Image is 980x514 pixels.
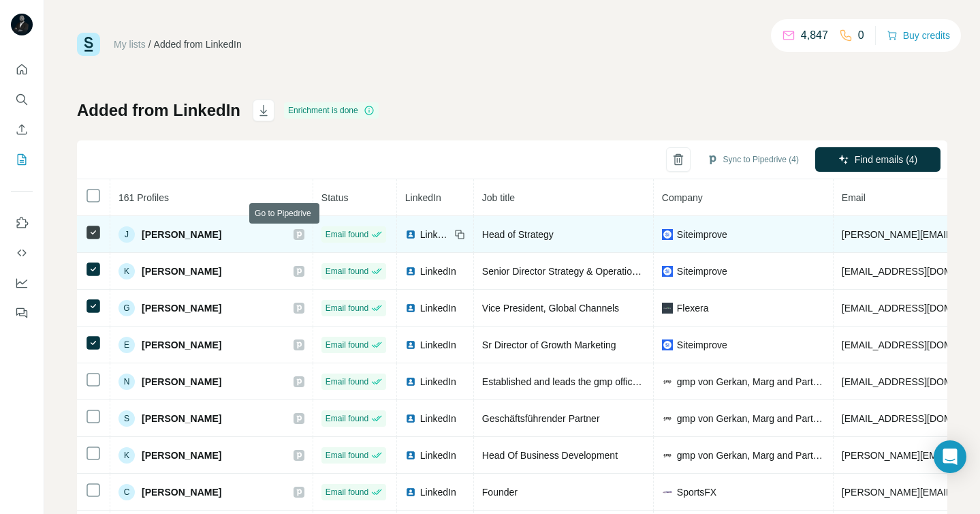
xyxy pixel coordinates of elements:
button: Feedback [11,301,33,325]
img: company-logo [662,487,673,498]
img: LinkedIn logo [405,450,416,461]
span: [PERSON_NAME] [142,301,221,315]
span: LinkedIn [420,412,456,425]
button: Dashboard [11,271,33,295]
span: LinkedIn [420,338,456,352]
span: [PERSON_NAME] [142,338,221,352]
span: Email found [326,412,368,425]
span: Company [662,192,703,203]
p: 4,847 [801,27,828,44]
button: My lists [11,147,33,172]
span: LinkedIn [420,485,456,499]
span: Siteimprove [677,338,727,352]
span: Email found [326,449,368,462]
span: LinkedIn [405,192,441,203]
div: S [118,410,135,427]
span: LinkedIn [420,301,456,315]
img: Surfe Logo [77,33,100,56]
span: gmp von Gerkan, Marg and Partners Architects [677,449,825,462]
span: gmp von Gerkan, Marg and Partners Architects [677,375,825,389]
span: LinkedIn [420,228,450,241]
img: company-logo [662,413,673,424]
button: Quick start [11,57,33,82]
p: 0 [858,27,864,44]
img: LinkedIn logo [405,487,416,498]
img: Avatar [11,14,33,35]
span: Siteimprove [677,228,727,241]
span: Sr Director of Growth Marketing [482,339,616,350]
span: [PERSON_NAME] [142,375,221,389]
div: E [118,337,135,353]
span: Vice President, Global Channels [482,303,619,314]
span: [PERSON_NAME] [142,264,221,278]
button: Buy credits [887,26,950,45]
div: K [118,263,135,279]
img: LinkedIn logo [405,339,416,350]
div: N [118,374,135,390]
span: Status [321,192,349,203]
span: Email found [326,376,368,388]
img: company-logo [662,303,673,314]
span: LinkedIn [420,375,456,389]
img: LinkedIn logo [405,266,416,277]
span: Siteimprove [677,264,727,278]
h1: Added from LinkedIn [77,100,240,121]
div: K [118,447,135,464]
span: [PERSON_NAME] [142,412,221,425]
img: company-logo [662,450,673,461]
span: Email found [326,486,368,498]
div: C [118,484,135,500]
span: Email found [326,339,368,351]
div: Added from LinkedIn [154,37,242,51]
div: G [118,300,135,316]
button: Sync to Pipedrive (4) [697,149,808,170]
span: Email found [326,265,368,277]
span: LinkedIn [420,449,456,462]
img: LinkedIn logo [405,303,416,314]
span: Senior Director Strategy & Operations GTM | Chief of Staff, CRO [482,266,755,277]
button: Find emails (4) [815,147,941,172]
a: My lists [114,39,146,50]
div: Enrichment is done [284,102,379,119]
img: LinkedIn logo [405,376,416,387]
span: Head Of Business Development [482,450,618,461]
img: LinkedIn logo [405,229,416,240]
span: 161 Profiles [118,192,169,203]
img: company-logo [662,376,673,387]
span: [PERSON_NAME] [142,449,221,462]
span: Geschäftsführender Partner [482,413,600,424]
button: Search [11,87,33,112]
img: LinkedIn logo [405,413,416,424]
span: Email found [326,228,368,241]
img: company-logo [662,266,673,277]
li: / [148,37,151,51]
span: [PERSON_NAME] [142,228,221,241]
span: Email [842,192,866,203]
img: company-logo [662,339,673,350]
span: SportsFX [677,485,716,499]
button: Use Surfe API [11,241,33,265]
span: gmp von Gerkan, Marg and Partners Architects [677,412,825,425]
span: LinkedIn [420,264,456,278]
span: Find emails (4) [855,153,918,166]
span: Job title [482,192,515,203]
button: Enrich CSV [11,117,33,142]
span: Email found [326,302,368,314]
span: [PERSON_NAME] [142,485,221,499]
img: company-logo [662,229,673,240]
div: Open Intercom Messenger [934,440,966,473]
button: Use Surfe on LinkedIn [11,211,33,235]
div: J [118,226,135,243]
span: Head of Strategy [482,229,554,240]
span: Flexera [677,301,709,315]
span: Founder [482,487,518,498]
